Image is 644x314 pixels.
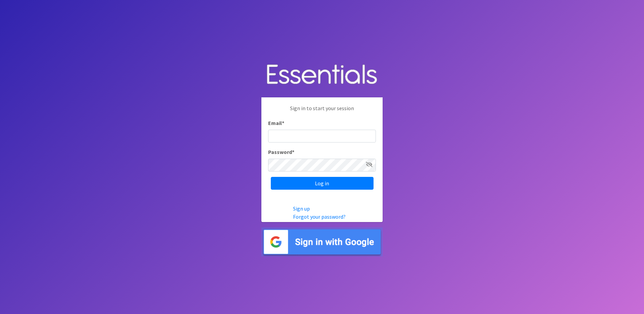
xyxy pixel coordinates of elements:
[268,119,284,127] label: Email
[282,120,284,126] abbr: required
[293,205,310,212] a: Sign up
[268,148,294,156] label: Password
[293,213,346,220] a: Forgot your password?
[261,58,383,92] img: Human Essentials
[271,177,374,190] input: Log in
[268,104,376,119] p: Sign in to start your session
[292,149,294,155] abbr: required
[261,227,383,257] img: Sign in with Google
